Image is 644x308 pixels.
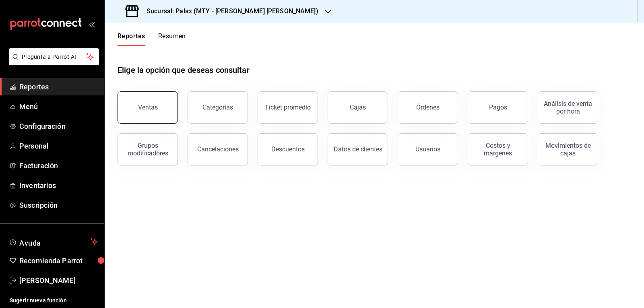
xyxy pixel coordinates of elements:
button: Reportes [118,32,145,46]
div: navigation tabs [118,32,186,46]
button: Costos y márgenes [468,133,528,165]
div: Descuentos [271,145,305,153]
h3: Sucursal: Palax (MTY - [PERSON_NAME] [PERSON_NAME]) [140,6,318,16]
button: open_drawer_menu [89,21,95,27]
div: Órdenes [416,103,440,111]
span: Personal [19,141,98,151]
a: Pregunta a Parrot AI [6,58,99,67]
button: Ventas [118,91,178,124]
div: Ventas [138,103,158,111]
div: Análisis de venta por hora [543,100,593,115]
button: Categorías [188,91,248,124]
button: Análisis de venta por hora [538,91,598,124]
span: Reportes [19,81,98,92]
div: Grupos modificadores [123,142,173,157]
div: Costos y márgenes [473,142,523,157]
div: Cajas [350,103,366,111]
h1: Elige la opción que deseas consultar [118,64,250,76]
button: Resumen [158,32,186,46]
span: Inventarios [19,180,98,191]
button: Ticket promedio [258,91,318,124]
button: Movimientos de cajas [538,133,598,165]
div: Cancelaciones [197,145,239,153]
div: Ticket promedio [265,103,311,111]
button: Órdenes [398,91,458,124]
button: Cajas [328,91,388,124]
div: Datos de clientes [334,145,382,153]
span: Recomienda Parrot [19,255,98,266]
span: Pregunta a Parrot AI [22,53,87,61]
button: Grupos modificadores [118,133,178,165]
div: Usuarios [415,145,440,153]
button: Cancelaciones [188,133,248,165]
button: Descuentos [258,133,318,165]
button: Datos de clientes [328,133,388,165]
span: [PERSON_NAME] [19,275,98,286]
div: Categorías [202,103,233,111]
button: Pagos [468,91,528,124]
span: Suscripción [19,200,98,211]
button: Pregunta a Parrot AI [9,48,99,65]
div: Pagos [489,103,507,111]
div: Movimientos de cajas [543,142,593,157]
span: Configuración [19,121,98,132]
span: Menú [19,101,98,112]
span: Facturación [19,160,98,171]
button: Usuarios [398,133,458,165]
span: Ayuda [19,237,87,246]
span: Sugerir nueva función [10,296,98,305]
